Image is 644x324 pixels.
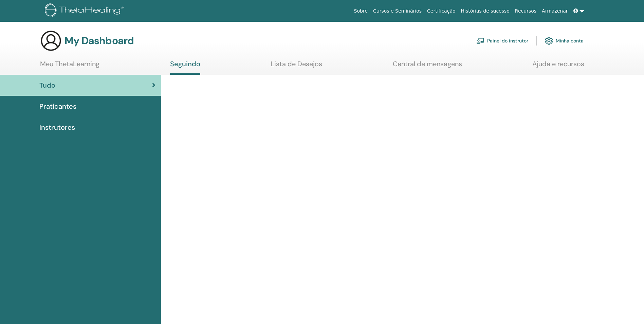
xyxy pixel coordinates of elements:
[351,5,370,17] a: Sobre
[45,3,126,19] img: logo.png
[170,60,200,75] a: Seguindo
[545,35,553,47] img: cog.svg
[539,5,570,17] a: Armazenar
[458,5,512,17] a: Histórias de sucesso
[424,5,458,17] a: Certificação
[532,60,584,73] a: Ajuda e recursos
[512,5,539,17] a: Recursos
[39,80,55,90] span: Tudo
[476,33,528,48] a: Painel do instrutor
[476,38,484,44] img: chalkboard-teacher.svg
[40,30,62,52] img: generic-user-icon.jpg
[65,35,134,47] h3: My Dashboard
[39,101,76,111] span: Praticantes
[545,33,584,48] a: Minha conta
[271,60,322,73] a: Lista de Desejos
[393,60,462,73] a: Central de mensagens
[39,122,75,132] span: Instrutores
[40,60,99,73] a: Meu ThetaLearning
[370,5,424,17] a: Cursos e Seminários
